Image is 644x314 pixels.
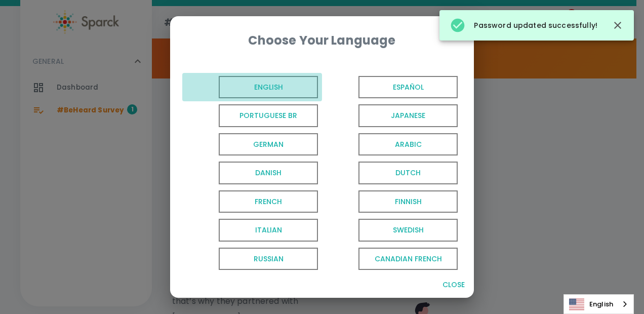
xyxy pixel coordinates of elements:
button: Italian [182,216,322,245]
span: English [219,76,318,99]
span: Danish [219,162,318,184]
button: Russian [182,245,322,273]
button: French [182,187,322,216]
button: Swedish [322,216,462,245]
span: Italian [219,219,318,242]
button: Dutch [322,159,462,187]
button: Japanese [322,101,462,130]
div: Choose Your Language [186,32,458,49]
button: Portuguese BR [182,101,322,130]
div: Password updated successfully! [450,13,597,37]
button: German [182,130,322,159]
div: Language [563,294,634,314]
span: Español [358,76,458,99]
a: English [564,295,633,313]
aside: Language selected: English [563,294,634,314]
span: German [219,133,318,156]
span: Canadian French [358,248,458,270]
button: Danish [182,159,322,187]
span: Dutch [358,162,458,184]
button: Arabic [322,130,462,159]
button: Close [437,276,470,294]
button: Español [322,73,462,102]
span: Swedish [358,219,458,242]
span: Finnish [358,190,458,213]
span: Russian [219,248,318,270]
span: Arabic [358,133,458,156]
button: English [182,73,322,102]
button: Finnish [322,187,462,216]
span: Japanese [358,104,458,127]
span: French [219,190,318,213]
span: Portuguese BR [219,104,318,127]
button: Canadian French [322,245,462,273]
